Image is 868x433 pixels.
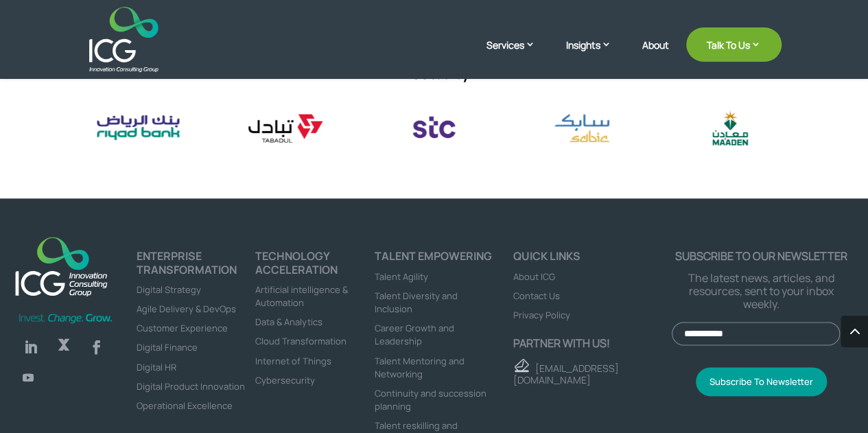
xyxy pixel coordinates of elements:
h4: Quick links [513,250,672,269]
a: Follow on X [50,333,78,361]
a: Cybersecurity [255,374,315,386]
a: Digital Finance [137,341,198,353]
a: Insights [566,38,625,72]
img: stc logo [383,106,486,149]
h4: ENTERPRISE TRANSFORMATION [137,250,255,282]
div: 6 / 17 [235,106,338,149]
a: Talk To Us [686,27,782,62]
a: Talent Agility [375,270,428,283]
p: The latest news, articles, and resources, sent to your inbox weekly. [672,272,850,312]
h4: TECHNOLOGY ACCELERATION [255,250,374,282]
a: Privacy Policy [513,309,570,321]
a: Internet of Things [255,355,331,367]
a: About [642,40,669,72]
img: tabadul logo [235,106,338,149]
p: Subscribe to our newsletter [672,250,850,263]
a: Operational Excellence [137,399,233,412]
a: Continuity and succession planning [375,387,486,412]
p: Trusted by [87,66,782,82]
a: [EMAIL_ADDRESS][DOMAIN_NAME] [513,362,619,386]
span: Subscribe To Newsletter [709,375,813,388]
a: About ICG [513,270,555,283]
img: riyad bank [86,106,189,149]
div: 8 / 17 [530,106,633,150]
iframe: Chat Widget [799,367,868,433]
a: Digital Strategy [137,283,201,296]
img: maaden logo [679,106,782,149]
div: 9 / 17 [679,106,782,149]
div: 5 / 17 [86,106,189,149]
img: ICG-new logo (1) [8,230,114,302]
a: Customer Experience [137,322,228,334]
a: Agile Delivery & DevOps [137,303,236,315]
a: Digital Product Innovation [137,380,245,393]
a: Follow on LinkedIn [17,333,45,361]
a: Services [486,38,549,72]
img: email - ICG [513,358,529,372]
button: Subscribe To Newsletter [696,367,827,396]
a: Digital HR [137,361,176,373]
div: 7 / 17 [383,106,486,149]
a: Cloud Transformation [255,335,347,347]
a: logo_footer [8,230,114,305]
a: Follow on Youtube [17,366,39,388]
a: Data & Analytics [255,316,322,328]
a: Contact Us [513,290,560,302]
p: Partner with us! [513,337,672,350]
img: ICG [89,7,159,72]
a: Career Growth and Leadership [375,322,454,347]
a: Artificial intelligence & Automation [255,283,348,309]
img: sabic logo [530,106,633,150]
img: Invest-Change-Grow-Green [17,312,114,324]
a: Follow on Facebook [83,333,110,361]
h4: Talent Empowering [375,250,493,269]
a: Talent Mentoring and Networking [375,355,465,380]
a: Talent Diversity and Inclusion [375,290,458,315]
